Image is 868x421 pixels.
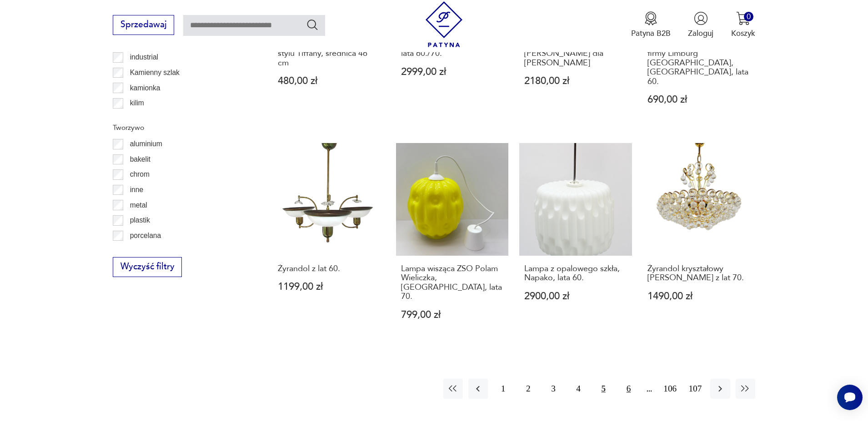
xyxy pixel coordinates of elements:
[130,184,143,196] p: inne
[660,379,680,398] button: 106
[401,264,504,302] h3: Lampa wisząca ZSO Polam Wieliczka, [GEOGRAPHIC_DATA], lata 70.
[130,214,150,226] p: plastik
[694,11,708,25] img: Ikonka użytkownika
[278,76,381,86] p: 480,00 zł
[643,143,755,341] a: Żyrandol kryształowy marki Joski Bodemais z lat 70.Żyrandol kryształowy [PERSON_NAME] z lat 70.14...
[837,385,863,410] iframe: Smartsupp widget button
[401,40,504,59] h3: Lampa sufitowa "sputnik", lata 60./70.
[401,67,504,77] p: 2999,00 zł
[130,51,158,63] p: industrial
[401,310,504,320] p: 799,00 zł
[524,292,627,301] p: 2900,00 zł
[130,168,150,180] p: chrom
[688,11,713,39] button: Zaloguj
[273,143,385,341] a: Żyrandol z lat 60.Żyrandol z lat 60.1199,00 zł
[493,379,513,398] button: 1
[619,379,638,398] button: 6
[396,143,508,341] a: Lampa wisząca ZSO Polam Wieliczka, Polska, lata 70.Lampa wisząca ZSO Polam Wieliczka, [GEOGRAPHIC...
[130,245,153,257] p: porcelit
[647,95,750,104] p: 690,00 zł
[647,292,750,301] p: 1490,00 zł
[644,11,658,25] img: Ikona medalu
[518,379,538,398] button: 2
[130,154,151,165] p: bakelit
[113,122,246,134] p: Tworzywo
[744,12,753,21] div: 0
[524,76,627,86] p: 2180,00 zł
[278,40,381,68] h3: Lampa wisząca witrażowa w stylu Tiffany, średnica 46 cm
[685,379,705,398] button: 107
[113,257,182,277] button: Wyczyść filtry
[130,138,162,150] p: aluminium
[130,230,161,242] p: porcelana
[519,143,632,341] a: Lampa z opalowego szkła, Napako, lata 60.Lampa z opalowego szkła, Napako, lata 60.2900,00 zł
[688,28,713,39] p: Zaloguj
[647,264,750,283] h3: Żyrandol kryształowy [PERSON_NAME] z lat 70.
[524,40,627,68] h3: Piętrowa lampa PH5, proj. [PERSON_NAME] dla [PERSON_NAME]
[594,379,613,398] button: 5
[543,379,563,398] button: 3
[736,11,750,25] img: Ikona koszyka
[306,18,319,31] button: Szukaj
[130,67,180,79] p: Kamienny szlak
[631,11,671,39] button: Patyna B2B
[130,97,144,109] p: kilim
[731,11,755,39] button: 0Koszyk
[524,264,627,283] h3: Lampa z opalowego szkła, Napako, lata 60.
[278,282,381,292] p: 1199,00 zł
[113,22,174,29] a: Sprzedawaj
[647,40,750,86] h3: Szklany plafon / kinkiet firmy Limburg [GEOGRAPHIC_DATA], [GEOGRAPHIC_DATA], lata 60.
[130,199,147,211] p: metal
[731,28,755,39] p: Koszyk
[569,379,588,398] button: 4
[631,28,671,39] p: Patyna B2B
[421,1,467,47] img: Patyna - sklep z meblami i dekoracjami vintage
[631,11,671,39] a: Ikona medaluPatyna B2B
[278,264,381,273] h3: Żyrandol z lat 60.
[113,15,174,35] button: Sprzedawaj
[130,82,161,94] p: kamionka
